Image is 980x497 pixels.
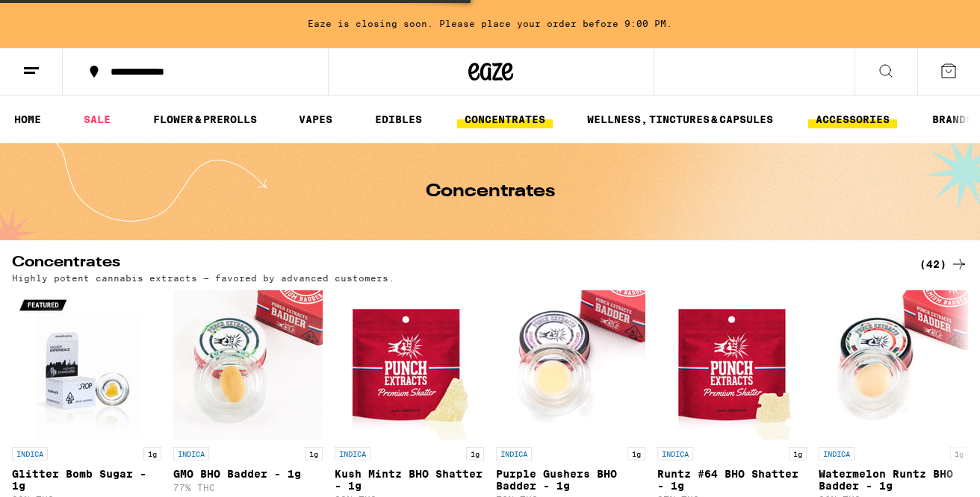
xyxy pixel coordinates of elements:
[457,110,553,128] a: CONCENTRATES
[950,447,968,460] p: 1g
[335,290,484,440] img: Punch Edibles - Kush Mintz BHO Shatter - 1g
[819,290,968,440] img: Punch Edibles - Watermelon Runtz BHO Badder - 1g
[291,110,340,128] a: VAPES
[466,447,484,460] p: 1g
[9,10,108,22] span: Hi. Need any help?
[657,290,807,440] img: Punch Edibles - Runtz #64 BHO Shatter - 1g
[335,447,370,460] p: INDICA
[808,110,897,128] a: ACCESSORIES
[925,110,980,128] a: BRANDS
[496,447,532,460] p: INDICA
[1,1,816,108] button: Redirect to URL
[919,255,968,273] a: (42)
[819,468,968,492] p: Watermelon Runtz BHO Badder - 1g
[819,447,855,460] p: INDICA
[143,447,161,460] p: 1g
[146,110,264,128] a: FLOWER & PREROLLS
[12,447,48,460] p: INDICA
[496,468,645,492] p: Purple Gushers BHO Badder - 1g
[426,183,555,201] h1: Concentrates
[627,447,645,460] p: 1g
[173,483,323,493] p: 77% THC
[76,110,118,128] a: SALE
[657,468,807,492] p: Runtz #64 BHO Shatter - 1g
[7,110,49,128] a: HOME
[12,255,895,273] h2: Concentrates
[12,468,161,492] p: Glitter Bomb Sugar - 1g
[580,110,781,128] a: WELLNESS, TINCTURES & CAPSULES
[657,447,693,460] p: INDICA
[305,447,323,460] p: 1g
[12,290,161,440] img: GoldDrop - Glitter Bomb Sugar - 1g
[789,447,807,460] p: 1g
[335,468,484,492] p: Kush Mintz BHO Shatter - 1g
[12,273,394,283] p: Highly potent cannabis extracts — favored by advanced customers.
[496,290,645,440] img: Punch Edibles - Purple Gushers BHO Badder - 1g
[173,290,323,440] img: Punch Edibles - GMO BHO Badder - 1g
[367,110,429,128] a: EDIBLES
[173,447,209,460] p: INDICA
[173,468,323,480] p: GMO BHO Badder - 1g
